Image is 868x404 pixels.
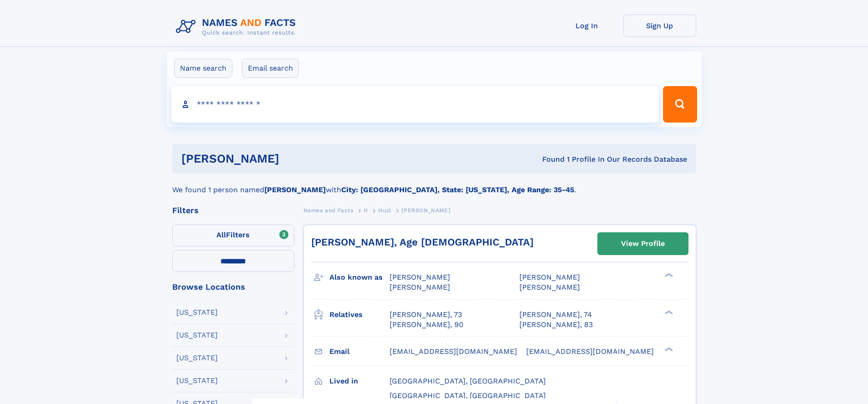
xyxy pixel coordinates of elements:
[172,206,294,215] div: Filters
[172,283,294,291] div: Browse Locations
[519,320,593,330] a: [PERSON_NAME], 83
[174,59,232,78] label: Name search
[329,270,390,285] h3: Also known as
[176,377,218,384] div: [US_STATE]
[390,377,546,385] span: [GEOGRAPHIC_DATA], [GEOGRAPHIC_DATA]
[550,15,623,37] a: Log In
[401,207,450,214] span: [PERSON_NAME]
[303,205,354,216] a: Names and Facts
[411,154,687,164] div: Found 1 Profile In Our Records Database
[364,207,368,214] span: H
[172,225,294,246] label: Filters
[341,185,574,194] b: City: [GEOGRAPHIC_DATA], State: [US_STATE], Age Range: 35-45
[311,236,534,248] a: [PERSON_NAME], Age [DEMOGRAPHIC_DATA]
[172,174,696,195] div: We found 1 person named with .
[526,347,654,356] span: [EMAIL_ADDRESS][DOMAIN_NAME]
[264,185,326,194] b: [PERSON_NAME]
[598,233,688,255] a: View Profile
[176,309,218,316] div: [US_STATE]
[621,233,665,254] div: View Profile
[216,230,226,239] span: All
[378,205,391,216] a: Huzl
[176,354,218,362] div: [US_STATE]
[390,320,463,330] a: [PERSON_NAME], 90
[181,153,411,164] h1: [PERSON_NAME]
[172,15,303,39] img: Logo Names and Facts
[176,332,218,339] div: [US_STATE]
[390,273,450,281] span: [PERSON_NAME]
[390,310,462,320] a: [PERSON_NAME], 73
[329,307,390,322] h3: Relatives
[329,344,390,359] h3: Email
[519,283,580,291] span: [PERSON_NAME]
[329,373,390,389] h3: Lived in
[519,310,592,320] a: [PERSON_NAME], 74
[378,207,391,214] span: Huzl
[519,273,580,281] span: [PERSON_NAME]
[390,391,546,400] span: [GEOGRAPHIC_DATA], [GEOGRAPHIC_DATA]
[390,283,450,291] span: [PERSON_NAME]
[663,86,697,123] button: Search Button
[663,309,673,315] div: ❯
[242,59,299,78] label: Email search
[663,346,673,352] div: ❯
[171,86,659,123] input: search input
[663,272,673,278] div: ❯
[364,205,368,216] a: H
[390,347,517,356] span: [EMAIL_ADDRESS][DOMAIN_NAME]
[623,15,696,37] a: Sign Up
